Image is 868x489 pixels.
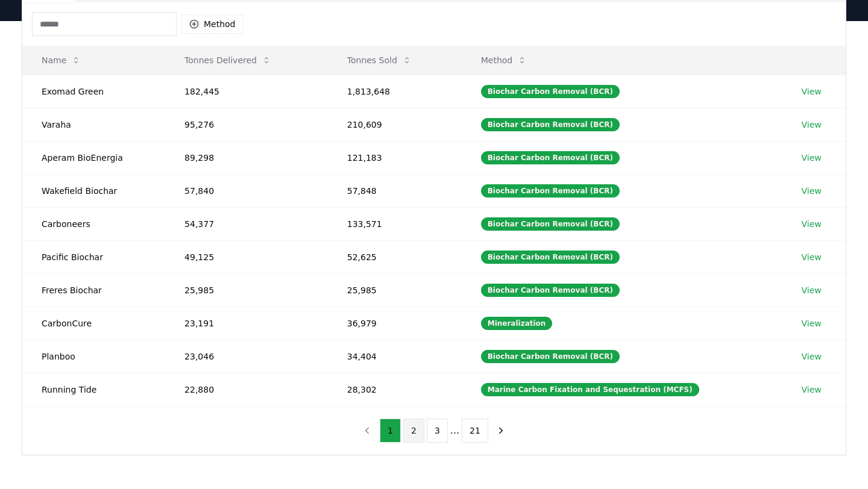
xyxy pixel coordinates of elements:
td: 25,985 [165,273,328,307]
div: Biochar Carbon Removal (BCR) [481,350,620,363]
a: View [802,350,822,363]
td: 54,377 [165,207,328,240]
a: View [802,185,822,197]
td: 52,625 [328,240,462,273]
td: 22,880 [165,373,328,406]
td: Running Tide [22,373,165,406]
td: Freres Biochar [22,273,165,307]
td: 25,985 [328,273,462,307]
td: Planboo [22,340,165,373]
a: View [802,152,822,164]
a: View [802,119,822,131]
button: Name [32,48,90,72]
div: Biochar Carbon Removal (BCR) [481,284,620,297]
td: Aperam BioEnergia [22,141,165,174]
button: Method [471,48,537,72]
td: Pacific Biochar [22,240,165,273]
td: 57,848 [328,174,462,207]
div: Biochar Carbon Removal (BCR) [481,184,620,198]
a: View [802,284,822,296]
td: 49,125 [165,240,328,273]
td: Wakefield Biochar [22,174,165,207]
td: 89,298 [165,141,328,174]
td: Carboneers [22,207,165,240]
a: View [802,317,822,329]
button: 3 [427,419,448,443]
td: Exomad Green [22,75,165,108]
td: 23,191 [165,307,328,340]
td: 36,979 [328,307,462,340]
button: 2 [403,419,424,443]
td: 23,046 [165,340,328,373]
td: 1,813,648 [328,75,462,108]
div: Biochar Carbon Removal (BCR) [481,151,620,164]
td: 182,445 [165,75,328,108]
a: View [802,218,822,230]
button: 1 [380,419,401,443]
a: View [802,86,822,98]
button: Tonnes Sold [338,48,421,72]
td: 34,404 [328,340,462,373]
td: CarbonCure [22,307,165,340]
div: Biochar Carbon Removal (BCR) [481,217,620,231]
td: 210,609 [328,108,462,141]
td: 28,302 [328,373,462,406]
button: Method [181,14,244,34]
button: 21 [462,419,488,443]
td: 57,840 [165,174,328,207]
div: Biochar Carbon Removal (BCR) [481,251,620,264]
td: Varaha [22,108,165,141]
button: Tonnes Delivered [175,48,281,72]
div: Marine Carbon Fixation and Sequestration (MCFS) [481,383,699,396]
td: 133,571 [328,207,462,240]
li: ... [450,423,459,438]
td: 95,276 [165,108,328,141]
button: next page [491,419,511,443]
a: View [802,384,822,396]
a: View [802,251,822,263]
div: Biochar Carbon Removal (BCR) [481,118,620,131]
td: 121,183 [328,141,462,174]
div: Mineralization [481,317,553,330]
div: Biochar Carbon Removal (BCR) [481,85,620,98]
